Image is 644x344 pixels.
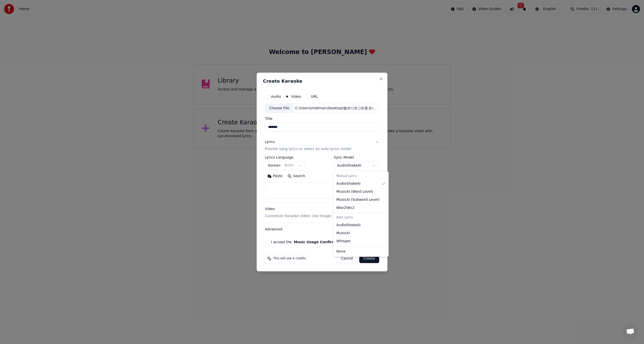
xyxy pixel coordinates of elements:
[336,181,360,186] span: AudioShakeAI
[336,197,379,202] span: MusicAI ( Subword Level )
[336,231,350,236] span: MusicAI
[334,173,387,180] div: Manual Lyrics
[336,189,373,194] span: MusicAI ( Word Level )
[334,214,387,221] div: Auto Lyrics
[336,249,346,254] span: None
[336,239,351,244] span: Whisper
[336,205,354,210] span: Wav2Vec2
[336,223,360,228] span: AudioShakeAI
